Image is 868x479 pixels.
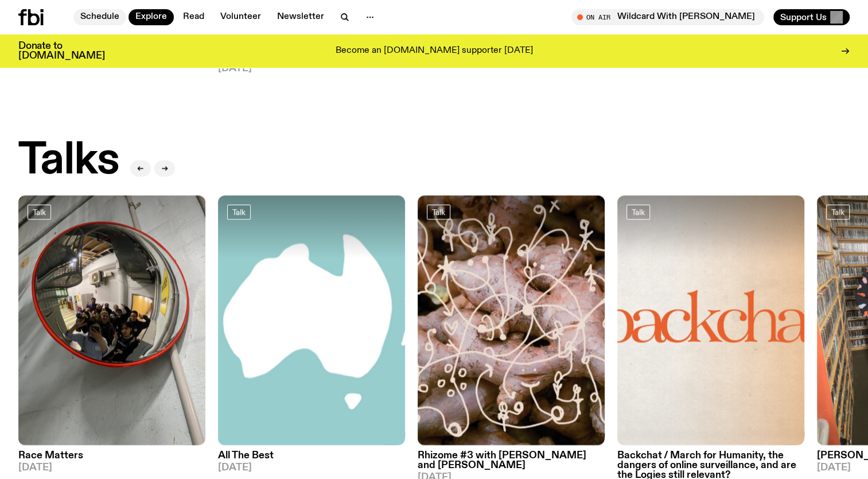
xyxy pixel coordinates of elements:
[18,139,119,183] h2: Talks
[73,9,126,25] a: Schedule
[432,207,445,216] span: Talk
[780,12,827,22] span: Support Us
[18,463,205,473] span: [DATE]
[218,451,405,461] h3: All The Best
[18,451,205,461] h3: Race Matters
[632,207,645,216] span: Talk
[213,9,268,25] a: Volunteer
[773,9,850,25] button: Support Us
[336,46,533,56] p: Become an [DOMAIN_NAME] supporter [DATE]
[626,204,650,219] a: Talk
[218,463,405,473] span: [DATE]
[418,451,605,470] h3: Rhizome #3 with [PERSON_NAME] and [PERSON_NAME]
[18,41,105,61] h3: Donate to [DOMAIN_NAME]
[18,445,205,473] a: Race Matters[DATE]
[232,207,246,216] span: Talk
[18,195,205,445] img: A photo of the Race Matters team taken in a rear view or "blindside" mirror. A bunch of people of...
[129,9,174,25] a: Explore
[33,207,46,216] span: Talk
[28,204,51,219] a: Talk
[427,204,450,219] a: Talk
[270,9,331,25] a: Newsletter
[418,195,605,445] img: A close up picture of a bunch of ginger roots. Yellow squiggles with arrows, hearts and dots are ...
[176,9,211,25] a: Read
[218,445,405,473] a: All The Best[DATE]
[826,204,850,219] a: Talk
[831,207,844,216] span: Talk
[571,9,764,25] button: On AirWildcard With [PERSON_NAME]
[227,204,251,219] a: Talk
[218,64,405,74] span: [DATE]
